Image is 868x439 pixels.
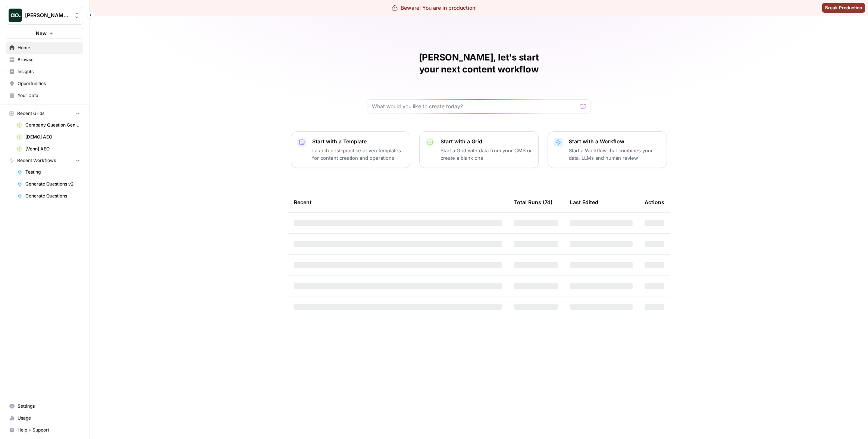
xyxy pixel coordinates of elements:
[6,400,83,412] a: Settings
[6,155,83,166] button: Recent Workflows
[25,181,80,187] span: Generate Questions v2
[18,403,80,410] span: Settings
[312,138,404,145] p: Start with a Template
[18,80,80,87] span: Opportunities
[14,190,83,202] a: Generate Questions
[6,28,83,39] button: New
[6,412,83,424] a: Usage
[6,90,83,102] a: Your Data
[825,4,862,11] span: Break Production
[645,192,664,212] div: Actions
[18,44,80,51] span: Home
[312,147,404,162] p: Launch best-practice driven templates for content creation and operations
[392,4,477,12] div: Beware! You are in production!
[441,138,532,145] p: Start with a Grid
[6,42,83,54] a: Home
[18,56,80,63] span: Browse
[14,166,83,178] a: Testing
[419,131,539,168] button: Start with a GridStart a Grid with data from your CMS or create a blank one
[17,110,44,117] span: Recent Grids
[25,146,80,152] span: [Venn] AEO
[14,178,83,190] a: Generate Questions v2
[25,169,80,175] span: Testing
[6,54,83,66] a: Browse
[14,131,83,143] a: [DEMO] AEO
[367,52,591,75] h1: [PERSON_NAME], let's start your next content workflow
[570,192,598,212] div: Last Edited
[569,147,661,162] p: Start a Workflow that combines your data, LLMs and human review
[514,192,552,212] div: Total Runs (7d)
[6,424,83,436] button: Help + Support
[822,3,865,13] button: Break Production
[441,147,532,162] p: Start a Grid with data from your CMS or create a blank one
[17,157,56,164] span: Recent Workflows
[6,78,83,90] a: Opportunities
[14,119,83,131] a: Company Question Generation
[548,131,667,168] button: Start with a WorkflowStart a Workflow that combines your data, LLMs and human review
[25,12,70,19] span: [PERSON_NAME] Test
[569,138,661,145] p: Start with a Workflow
[18,92,80,99] span: Your Data
[291,131,410,168] button: Start with a TemplateLaunch best-practice driven templates for content creation and operations
[18,427,80,433] span: Help + Support
[25,122,80,128] span: Company Question Generation
[25,193,80,199] span: Generate Questions
[6,6,83,25] button: Workspace: Dillon Test
[18,415,80,421] span: Usage
[6,66,83,78] a: Insights
[372,103,577,110] input: What would you like to create today?
[9,9,22,22] img: Dillon Test Logo
[18,68,80,75] span: Insights
[294,192,502,212] div: Recent
[14,143,83,155] a: [Venn] AEO
[6,108,83,119] button: Recent Grids
[25,134,80,140] span: [DEMO] AEO
[36,29,47,37] span: New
